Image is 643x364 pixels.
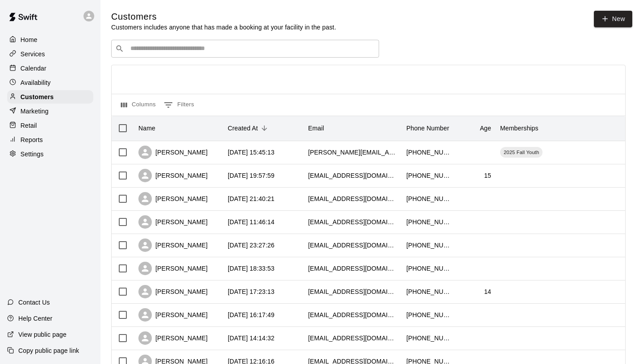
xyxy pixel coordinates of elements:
div: meghanacohen@gmail.com [308,264,397,273]
p: Copy public page link [18,346,79,355]
div: Email [304,116,402,141]
div: 2025-08-20 15:45:13 [228,148,275,157]
button: Show filters [162,98,196,112]
div: 2025 Fall Youth [500,147,543,158]
a: Reports [7,133,93,146]
button: Select columns [119,98,158,112]
div: [PERSON_NAME] [138,146,208,159]
div: [PERSON_NAME] [138,308,208,322]
p: Services [21,50,45,59]
p: Availability [21,78,51,87]
div: Name [134,116,223,141]
div: Name [138,116,155,141]
div: 2025-08-11 16:17:49 [228,310,275,319]
div: 2025-08-11 18:33:53 [228,264,275,273]
a: New [594,11,632,27]
div: Age [455,116,496,141]
p: Calendar [21,64,46,73]
p: Contact Us [18,298,50,307]
p: Help Center [18,314,52,323]
div: gavinmiller5310@gmail.com [308,194,397,203]
div: 2025-08-11 17:23:13 [228,287,275,296]
div: +19206600809 [406,241,451,250]
a: Marketing [7,105,93,118]
div: 2025-08-11 23:27:26 [228,241,275,250]
div: [PERSON_NAME] [138,262,208,275]
div: jennysharplynn@yahoo.com [308,334,397,343]
a: Customers [7,90,93,104]
button: Sort [258,122,271,134]
div: bradnikki@msn.com [308,310,397,319]
p: Marketing [21,107,49,116]
div: [PERSON_NAME] [138,331,208,345]
div: [PERSON_NAME] [138,192,208,205]
div: bradleyvanderveren@gmail.com [308,241,397,250]
p: Reports [21,135,43,144]
div: 15 [484,171,491,180]
div: +16159830900 [406,171,451,180]
div: 2025-08-12 11:46:14 [228,218,275,226]
div: Created At [228,116,258,141]
div: +16123276292 [406,310,451,319]
div: kyle.halvorson.duke@gmail.com [308,148,397,157]
div: 14 [484,287,491,296]
span: 2025 Fall Youth [500,149,543,156]
a: Home [7,33,93,46]
div: Age [480,116,491,141]
div: Phone Number [402,116,455,141]
a: Retail [7,119,93,132]
p: Settings [21,150,44,159]
p: Home [21,35,38,44]
p: Customers [21,92,54,101]
div: [PERSON_NAME] [138,238,208,252]
div: brimariebenson@gmail.com [308,218,397,226]
div: Memberships [500,116,539,141]
div: [PERSON_NAME] [138,169,208,182]
a: Availability [7,76,93,89]
div: dfalk@hotmail.com [308,287,397,296]
div: +19522708600 [406,148,451,157]
div: Search customers by name or email [111,40,379,58]
div: +16123098459 [406,334,451,343]
h5: Customers [111,11,336,23]
p: Customers includes anyone that has made a booking at your facility in the past. [111,23,336,32]
div: +16122890332 [406,287,451,296]
p: Retail [21,121,37,130]
div: [PERSON_NAME] [138,215,208,229]
div: Created At [223,116,304,141]
a: Settings [7,147,93,161]
div: 2025-08-12 21:40:21 [228,194,275,203]
div: Email [308,116,324,141]
div: +19209158596 [406,194,451,203]
div: 2025-08-09 14:14:32 [228,334,275,343]
p: View public page [18,330,67,339]
div: Phone Number [406,116,449,141]
div: [PERSON_NAME] [138,285,208,298]
div: +16122420838 [406,218,451,226]
div: marceldingers@gmail.com [308,171,397,180]
div: Memberships [496,116,630,141]
a: Services [7,47,93,61]
a: Calendar [7,62,93,75]
div: 2025-08-16 19:57:59 [228,171,275,180]
div: +16128755082 [406,264,451,273]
